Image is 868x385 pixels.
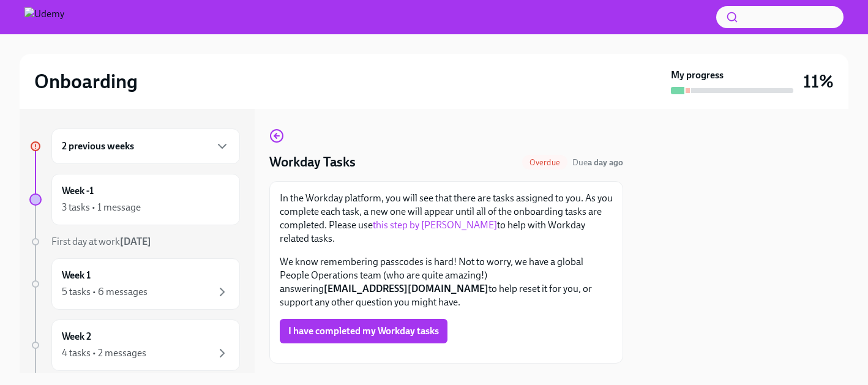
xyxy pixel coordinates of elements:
[324,283,488,294] strong: [EMAIL_ADDRESS][DOMAIN_NAME]
[62,285,148,299] div: 5 tasks • 6 messages
[62,140,134,153] h6: 2 previous weeks
[280,319,447,343] button: I have completed my Workday tasks
[62,269,91,282] h6: Week 1
[62,330,91,343] h6: Week 2
[34,69,138,94] h2: Onboarding
[29,320,240,371] a: Week 24 tasks • 2 messages
[803,70,834,92] h3: 11%
[29,174,240,225] a: Week -13 tasks • 1 message
[24,7,64,27] img: Udemy
[671,69,724,82] strong: My progress
[269,153,356,171] h4: Workday Tasks
[62,346,146,360] div: 4 tasks • 2 messages
[51,129,240,164] div: 2 previous weeks
[572,157,623,168] span: August 18th, 2025 11:00
[588,157,623,168] strong: a day ago
[288,325,439,337] span: I have completed my Workday tasks
[280,192,613,245] p: In the Workday platform, you will see that there are tasks assigned to you. As you complete each ...
[62,184,94,198] h6: Week -1
[373,219,497,231] a: this step by [PERSON_NAME]
[280,255,613,309] p: We know remembering passcodes is hard! Not to worry, we have a global People Operations team (who...
[522,158,567,167] span: Overdue
[572,157,623,168] span: Due
[29,235,240,249] a: First day at work[DATE]
[120,236,151,247] strong: [DATE]
[62,201,141,214] div: 3 tasks • 1 message
[51,236,151,247] span: First day at work
[29,258,240,310] a: Week 15 tasks • 6 messages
